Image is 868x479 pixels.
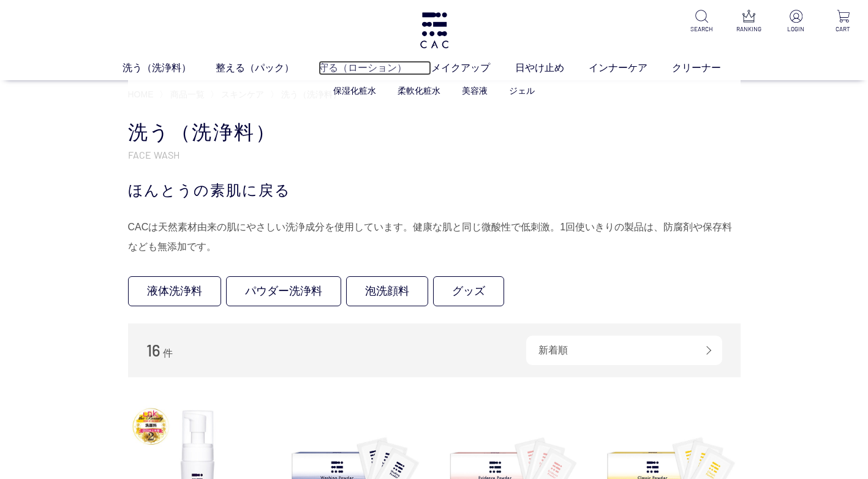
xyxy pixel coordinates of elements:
[589,61,672,75] a: インナーケア
[123,61,216,75] a: 洗う（洗浄料）
[398,86,440,96] a: 柔軟化粧水
[418,12,450,48] img: logo
[226,276,341,306] a: パウダー洗浄料
[734,25,764,34] p: RANKING
[431,61,515,75] a: メイクアップ
[128,217,741,257] div: CACは天然素材由来の肌にやさしい洗浄成分を使用しています。健康な肌と同じ微酸性で低刺激。1回使いきりの製品は、防腐剤や保存料なども無添加です。
[346,276,428,306] a: 泡洗顔料
[319,61,431,75] a: 守る（ローション）
[781,25,811,34] p: LOGIN
[526,336,722,365] div: 新着順
[828,10,858,34] a: CART
[128,119,741,146] h1: 洗う（洗浄料）
[828,25,858,34] p: CART
[515,61,589,75] a: 日やけ止め
[462,86,488,96] a: 美容液
[128,276,221,306] a: 液体洗浄料
[687,10,717,34] a: SEARCH
[333,86,376,96] a: 保湿化粧水
[687,25,717,34] p: SEARCH
[128,148,741,161] p: FACE WASH
[433,276,504,306] a: グッズ
[128,179,741,202] div: ほんとうの素肌に戻る
[146,341,160,360] span: 16
[509,86,535,96] a: ジェル
[216,61,319,75] a: 整える（パック）
[734,10,764,34] a: RANKING
[781,10,811,34] a: LOGIN
[163,348,173,358] span: 件
[672,61,745,75] a: クリーナー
